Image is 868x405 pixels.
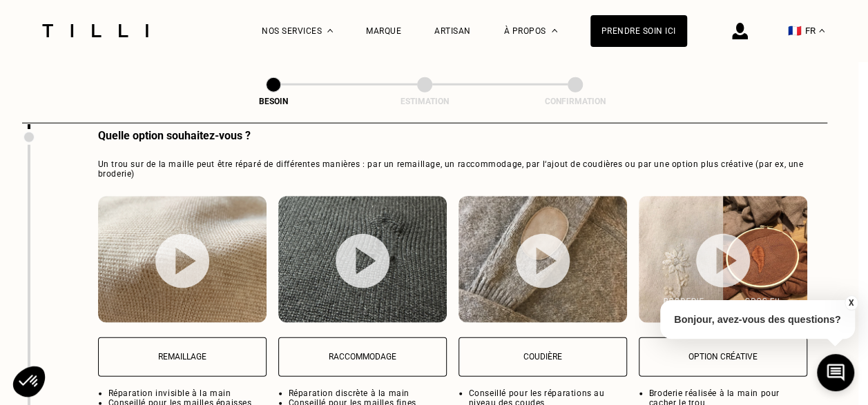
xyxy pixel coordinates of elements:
[37,24,153,37] img: Logo du service de couturière Tilli
[98,337,267,377] button: Remaillage
[639,337,807,377] button: Option créative
[466,352,619,362] p: Coudière
[286,352,439,362] p: Raccommodage
[106,352,259,362] p: Remaillage
[98,129,827,142] div: Quelle option souhaitez-vous ?
[327,29,333,32] img: Menu déroulant
[278,196,447,323] img: Raccommodage
[155,234,209,288] img: bouton lecture
[646,352,800,362] p: Option créative
[459,337,627,377] button: Coudière
[336,234,389,288] img: bouton lecture
[356,97,494,106] div: Estimation
[590,15,687,47] a: Prendre soin ici
[98,159,827,179] span: Un trou sur de la maille peut être réparé de différentes manières : par un remaillage, un raccomm...
[434,26,471,36] a: Artisan
[696,233,750,288] img: bouton lecture
[844,295,858,310] button: X
[660,300,855,339] p: Bonjour, avez-vous des questions?
[108,388,267,398] li: Réparation invisible à la main
[204,97,343,106] div: Besoin
[819,29,824,32] img: menu déroulant
[98,196,267,323] img: Remaillage
[732,23,748,39] img: icône connexion
[366,26,401,36] a: Marque
[289,388,447,398] li: Réparation discrète à la main
[506,97,644,106] div: Confirmation
[516,234,570,288] img: bouton lecture
[459,196,627,323] img: Coudière
[278,337,447,377] button: Raccommodage
[788,24,802,37] span: 🇫🇷
[552,29,557,32] img: Menu déroulant à propos
[639,196,807,323] img: Option créative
